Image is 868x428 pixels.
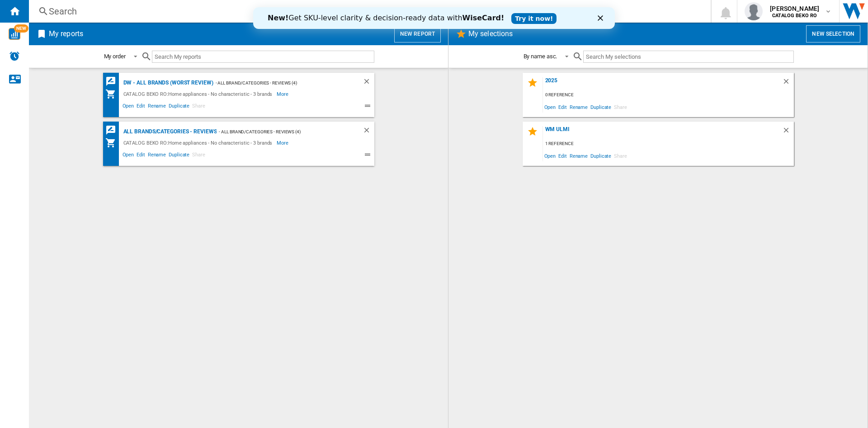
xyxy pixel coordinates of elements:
div: Delete [363,126,374,137]
span: More [277,137,290,148]
span: Open [543,101,557,113]
div: REVIEWS Matrix [105,125,121,136]
div: Close [344,8,354,14]
span: Duplicate [589,150,613,162]
span: Open [543,150,557,162]
button: New report [394,25,441,42]
img: wise-card.svg [9,28,20,40]
span: Rename [568,101,589,113]
div: 2025 [543,77,782,89]
div: CATALOG BEKO RO:Home appliances - No characteristic - 3 brands [121,89,277,99]
span: Rename [568,150,589,162]
div: Delete [363,77,374,89]
div: 1 reference [543,138,794,150]
div: Delete [782,77,794,89]
div: All Brands/Categories - Reviews [121,126,217,137]
div: Delete [782,126,794,138]
span: Share [191,151,207,161]
div: - All Brand/Categories - Reviews (4) [217,126,344,137]
div: By name asc. [524,53,557,60]
span: Share [191,102,207,113]
span: [PERSON_NAME] [770,4,819,13]
div: DW - All brands (worst review) [121,77,213,89]
h2: My selections [467,25,514,42]
b: CATALOG BEKO RO [772,13,817,19]
span: Edit [557,150,568,162]
div: WM Ulmi [543,126,782,138]
input: Search My selections [583,51,793,63]
button: New selection [806,25,860,42]
div: 0 reference [543,89,794,101]
div: REVIEWS Matrix [105,76,121,87]
span: Edit [135,102,146,113]
span: Share [613,101,628,113]
span: Edit [557,101,568,113]
span: Duplicate [167,102,191,113]
div: My order [104,53,126,60]
span: Share [613,150,628,162]
div: - All Brand/Categories - Reviews (4) [213,77,344,89]
span: Open [121,102,136,113]
h2: My reports [47,25,85,42]
img: alerts-logo.svg [9,51,20,61]
input: Search My reports [152,51,374,63]
div: Search [49,5,687,18]
span: Duplicate [167,151,191,161]
div: My Assortment [105,89,121,99]
span: Duplicate [589,101,613,113]
span: NEW [14,24,28,33]
iframe: Intercom live chat banner [253,7,615,29]
span: Edit [135,151,146,161]
div: My Assortment [105,137,121,148]
div: CATALOG BEKO RO:Home appliances - No characteristic - 3 brands [121,137,277,148]
span: Open [121,151,136,161]
img: profile.jpg [745,2,763,20]
span: Rename [146,151,167,161]
span: More [277,89,290,99]
span: Rename [146,102,167,113]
